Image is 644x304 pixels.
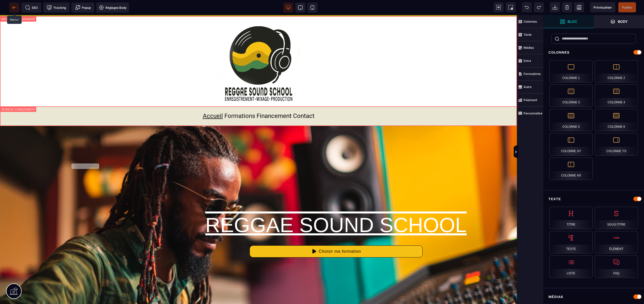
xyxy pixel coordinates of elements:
div: Colonne 2 [595,60,638,82]
span: Popup [75,5,91,10]
span: Autre [517,80,543,94]
strong: Bloc [568,20,577,23]
span: Publier [622,6,632,9]
span: Afficher les vues [543,145,548,160]
span: Code de suivi [43,3,69,13]
div: Colonne 3 [549,84,593,107]
span: Nettoyage [562,2,572,12]
span: Voir les composants [494,2,504,12]
strong: Personnalisé [524,111,542,115]
strong: Body [618,20,628,23]
a: Contact [293,97,314,104]
span: Texte [517,28,543,41]
div: Colonne 4 [595,84,638,107]
span: Aperçu [590,2,615,12]
img: 4275e03cccdd2596e6c8e3e803fb8e3d_LOGO_REGGAE_SOUND_SCHOOL_2025_.png [217,7,300,90]
strong: Formulaires [524,72,541,76]
strong: Médias [524,46,534,50]
span: Colonnes [517,15,543,28]
div: Titre [549,207,593,229]
strong: Autre [524,85,532,89]
div: Colonne 7/3 [595,133,638,156]
span: Défaire [522,2,532,12]
strong: Extra [524,59,531,63]
div: Colonne 3/7 [549,133,593,156]
span: Ouvrir les calques [594,15,644,28]
span: REGGAE SOUND SCHOOL [205,198,467,221]
span: Enregistrer le contenu [618,2,636,12]
div: Colonne 6 [595,109,638,131]
span: Réglages Body [99,5,127,10]
span: Personnalisé [517,107,543,120]
div: Élément [595,231,638,253]
button: Choisir ma formation [250,230,423,242]
strong: Paiement [524,98,537,102]
strong: Texte [524,33,532,36]
span: Prévisualiser [593,6,612,9]
div: Colonnes [543,48,644,57]
span: Formulaires [517,67,543,80]
span: Voir tablette [295,3,305,13]
span: Enregistrer [574,2,584,12]
span: Voir bureau [283,3,293,13]
div: Texte [543,194,644,204]
div: Colonne 5 [549,109,593,131]
span: Ouvrir les blocs [543,15,594,28]
span: Capture d'écran [506,2,516,12]
span: SEO [25,5,38,10]
span: Rétablir [534,2,544,12]
a: Formations [224,97,255,104]
div: Médias [543,292,644,301]
div: Liste [549,255,593,278]
span: Médias [517,41,543,54]
span: Retour [9,3,19,13]
span: Tracking [47,5,66,10]
div: FAQ [595,255,638,278]
span: Paiement [517,94,543,107]
div: Colonne 4/5 [549,158,593,180]
span: Importer [550,2,560,12]
span: Créer une alerte modale [71,3,94,13]
span: Métadata SEO [21,3,41,13]
span: Voir mobile [307,3,317,13]
div: Sous-titre [595,207,638,229]
a: Financement [257,97,292,104]
div: Colonne 1 [549,60,593,82]
span: Favicon [96,3,129,13]
div: Texte [549,231,593,253]
strong: Colonnes [524,20,537,23]
span: Extra [517,54,543,67]
a: Accueil [203,97,223,104]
